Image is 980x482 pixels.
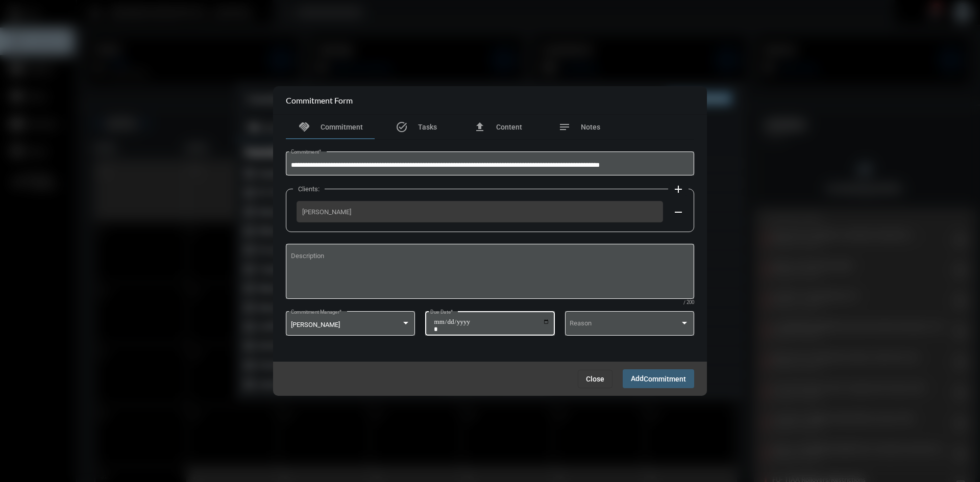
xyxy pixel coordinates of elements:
[291,321,340,328] span: [PERSON_NAME]
[578,370,612,388] button: Close
[496,123,522,131] span: Content
[293,185,325,193] label: Clients:
[474,121,486,133] mat-icon: file_upload
[581,123,600,131] span: Notes
[418,123,437,131] span: Tasks
[321,123,363,131] span: Commitment
[302,208,657,216] span: [PERSON_NAME]
[672,183,684,195] mat-icon: add
[298,121,310,133] mat-icon: handshake
[631,374,686,383] span: Add
[586,375,604,383] span: Close
[672,206,684,218] mat-icon: remove
[683,300,694,306] mat-hint: / 200
[558,121,571,133] mat-icon: notes
[644,375,686,383] span: Commitment
[623,369,694,388] button: AddCommitment
[286,95,353,105] h2: Commitment Form
[396,121,408,133] mat-icon: task_alt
